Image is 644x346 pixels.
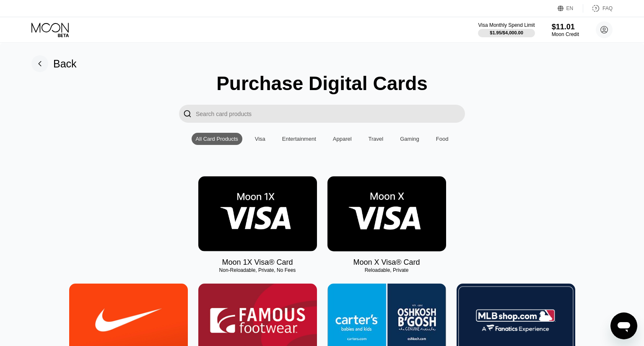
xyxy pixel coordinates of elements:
[179,105,196,123] div: 
[251,133,270,145] div: Visa
[552,31,579,37] div: Moon Credit
[478,22,535,37] div: Visa Monthly Spend Limit$1.95/$4,000.00
[278,133,320,145] div: Entertainment
[196,105,465,123] input: Search card products
[558,4,583,13] div: EN
[222,258,293,267] div: Moon 1X Visa® Card
[255,136,265,142] div: Visa
[364,133,388,145] div: Travel
[583,4,613,13] div: FAQ
[196,136,238,142] div: All Card Products
[282,136,316,142] div: Entertainment
[602,5,613,11] div: FAQ
[216,72,428,95] div: Purchase Digital Cards
[369,136,384,142] div: Travel
[353,258,420,267] div: Moon X Visa® Card
[183,109,192,119] div: 
[31,55,77,72] div: Back
[478,22,535,28] div: Visa Monthly Spend Limit
[400,136,419,142] div: Gaming
[436,136,449,142] div: Food
[198,267,317,273] div: Non-Reloadable, Private, No Fees
[327,267,446,273] div: Reloadable, Private
[396,133,423,145] div: Gaming
[552,23,579,37] div: $11.01Moon Credit
[333,136,352,142] div: Apparel
[566,5,574,11] div: EN
[192,133,242,145] div: All Card Products
[53,58,77,70] div: Back
[552,23,579,31] div: $11.01
[490,30,523,35] div: $1.95 / $4,000.00
[610,312,637,339] iframe: Nút để khởi chạy cửa sổ nhắn tin
[329,133,356,145] div: Apparel
[432,133,453,145] div: Food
